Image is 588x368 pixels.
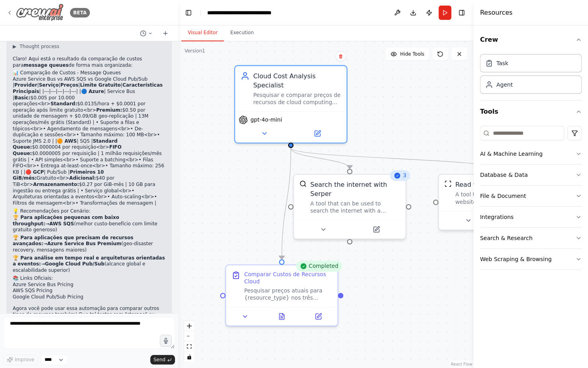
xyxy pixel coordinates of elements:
div: Agent [496,81,512,89]
div: Cloud Cost Analysis Specialist [253,72,341,90]
div: 3SerperDevToolSearch the internet with SerperA tool that can be used to search the internet with ... [293,174,406,239]
button: Hide left sidebar [183,7,194,18]
strong: 🔵 Azure [81,89,104,94]
button: ▶Thought process [13,43,59,50]
h4: Resources [480,8,512,17]
strong: Preços [60,82,78,88]
button: Improve [3,354,38,365]
strong: AWS SQS [49,221,74,227]
div: Cloud Cost Analysis SpecialistPesquisar e comparar preços de recursos de cloud computing entre Az... [234,65,347,143]
span: gpt-4o-mini [250,116,282,124]
p: Agora você pode usar essa automação para comparar outros tipos de recursos também! Que tal testar... [13,306,165,324]
button: Click to speak your automation idea [160,335,172,347]
p: | | | | | | |---|---|---|---|---| | | Service Bus | $0.005 por 10.000 operações <br> $0.0135/hora... [13,82,165,206]
div: Version 1 [184,48,205,54]
button: Hide right sidebar [456,7,467,18]
strong: Serviço [39,82,59,88]
strong: Standard Queue: [13,138,118,150]
strong: 🔴 GCP [25,169,44,175]
button: zoom in [184,321,194,331]
strong: 🏆 Para aplicações que precisam de recursos avançados: [13,235,133,247]
div: Crew [480,51,582,100]
strong: FIFO Queue: [13,144,122,156]
div: ScrapeWebsiteToolRead website contentA tool that can be used to read a website content. [438,174,551,230]
strong: Adicional: [69,175,96,181]
h2: 💡 Recomendações por Cenário: [13,208,165,215]
div: Read website content [455,180,524,189]
a: Google Cloud Pub/Sub Pricing [13,294,83,300]
button: Delete node [336,51,346,62]
strong: 🟠 AWS [57,138,77,144]
button: Database & Data [480,165,582,185]
nav: breadcrumb [207,9,297,17]
div: Pesquisar e comparar preços de recursos de cloud computing entre Azure, AWS e Google Cloud Platfo... [253,91,341,106]
strong: Armazenamento: [33,182,79,187]
g: Edge from 7982a101-0f1e-4534-8b38-fbb9a682637f to 0c74c02d-ef56-4c56-8e0a-7dbe67dea545 [286,148,354,169]
button: File & Document [480,186,582,206]
button: Search & Research [480,228,582,248]
button: Start a new chat [159,29,172,38]
button: Integrations [480,207,582,227]
strong: Premium: [96,107,122,113]
span: Hide Tools [400,51,424,57]
span: Improve [15,356,34,363]
span: 3 [403,172,406,179]
div: Completed [296,261,342,271]
button: fit view [184,341,194,352]
a: React Flow attribution [451,362,472,366]
button: Web Scraping & Browsing [480,249,582,269]
div: CompletedComparar Custos de Recursos CloudPesquisar preços atuais para {resource_type} nos três p... [225,264,338,326]
div: Tools [480,123,582,276]
g: Edge from 7982a101-0f1e-4534-8b38-fbb9a682637f to 1d57cef0-5929-4e60-8a72-9fc4ecd49bd8 [277,148,295,259]
span: Thought process [19,43,59,50]
strong: Primeiros 10 GiB/mês: [13,169,104,181]
strong: 🏆 Para aplicações pequenas com baixo throughput: [13,215,119,227]
div: BETA [70,8,90,17]
a: Azure Service Bus Pricing [13,282,74,287]
button: Open in side panel [351,224,402,235]
button: toggle interactivity [184,352,194,362]
button: Switch to previous chat [137,29,156,38]
button: AI & Machine Learning [480,143,582,164]
p: → (melhor custo-benefício com limite gratuito generoso) [13,215,165,233]
div: Search the internet with Serper [310,180,400,198]
button: Execution [224,25,260,41]
button: zoom out [184,331,194,341]
img: SerperDevTool [299,180,307,187]
p: → (geo-disaster recovery, mensagens maiores) [13,235,165,254]
button: Crew [480,29,582,51]
strong: Provider [14,82,37,88]
span: ▶ [13,43,16,50]
strong: Limite Gratuito [80,82,121,88]
h1: 📊 Comparação de Custos - Message Queues [13,70,165,76]
button: Hide Tools [386,48,429,60]
strong: message queues [23,62,68,68]
strong: Azure Service Bus Premium [47,241,122,246]
img: Logo [16,4,64,21]
button: Open in side panel [303,311,334,322]
span: Send [153,356,165,363]
strong: Google Cloud Pub/Sub [45,261,105,267]
h2: 📚 Links Oficiais: [13,275,165,282]
div: Pesquisar preços atuais para {resource_type} nos três principais provedores de cloud (Azure, AWS,... [244,287,332,301]
button: Visual Editor [181,25,224,41]
div: A tool that can be used to search the internet with a search_query. Supports different search typ... [310,200,400,214]
button: View output [262,311,301,322]
button: Send [150,355,175,364]
div: Comparar Custos de Recursos Cloud [244,271,332,285]
p: → (alcance global e escalabilidade superior) [13,255,165,274]
strong: Basic: [14,95,30,101]
g: Edge from 7982a101-0f1e-4534-8b38-fbb9a682637f to 3227a186-1a2c-433e-9d40-9cb918911ea8 [286,148,499,169]
h2: Azure Service Bus vs AWS SQS vs Google Cloud Pub/Sub [13,76,165,83]
div: React Flow controls [184,321,194,362]
strong: Standard: [50,101,77,107]
a: AWS SQS Pricing [13,288,52,293]
strong: Características Principais [13,82,163,94]
strong: 🏆 Para análise em tempo real e arquiteturas orientadas a eventos: [13,255,165,267]
button: Tools [480,101,582,123]
p: Claro! Aqui está o resultado da comparação de custos para de forma mais organizada: [13,56,165,68]
div: Task [496,59,508,67]
img: ScrapeWebsiteTool [444,180,451,187]
div: A tool that can be used to read a website content. [455,191,545,205]
button: Open in side panel [292,128,343,139]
